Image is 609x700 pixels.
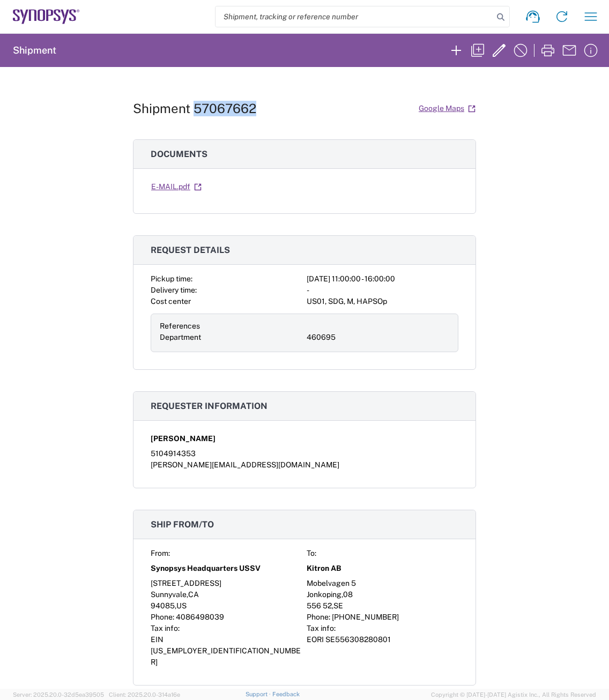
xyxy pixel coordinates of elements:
span: 08 [343,590,353,599]
span: Server: 2025.20.0-32d5ea39505 [13,691,104,698]
span: Tax info: [151,624,180,632]
div: US01, SDG, M, HAPSOp [307,296,458,307]
span: 94085 [151,601,175,610]
span: CA [188,590,199,599]
span: References [160,322,200,330]
a: Feedback [272,691,300,697]
span: Phone: [307,613,330,621]
a: E-MAIL.pdf [151,177,202,196]
span: To: [307,549,316,557]
h1: Shipment 57067662 [133,101,256,116]
span: Copyright © [DATE]-[DATE] Agistix Inc., All Rights Reserved [431,690,596,699]
span: Kitron AB [307,563,341,574]
div: - [307,285,458,296]
span: [PHONE_NUMBER] [332,613,399,621]
span: EORI [307,635,324,644]
div: Department [160,332,302,343]
span: Client: 2025.20.0-314a16e [109,691,180,698]
span: , [332,601,333,610]
span: SE556308280801 [325,635,391,644]
div: 5104914353 [151,448,458,459]
a: Support [246,691,272,697]
h2: Shipment [13,44,56,57]
a: Google Maps [418,99,476,118]
span: Ship from/to [151,519,214,530]
span: Requester information [151,401,268,411]
span: EIN [151,635,164,644]
span: Delivery time: [151,286,197,294]
span: Pickup time: [151,274,192,283]
span: SE [333,601,343,610]
span: US [176,601,187,610]
div: 460695 [307,332,449,343]
span: [PERSON_NAME] [151,433,216,444]
span: Synopsys Headquarters USSV [151,563,261,574]
div: [STREET_ADDRESS] [151,578,302,589]
span: Tax info: [307,624,336,632]
span: From: [151,549,170,557]
span: Jonkoping [307,590,341,599]
input: Shipment, tracking or reference number [216,6,493,27]
span: Cost center [151,297,191,306]
div: [DATE] 11:00:00 - 16:00:00 [307,273,458,285]
span: , [175,601,176,610]
span: 556 52 [307,601,332,610]
span: Request details [151,245,230,255]
span: 4086498039 [176,613,224,621]
div: [PERSON_NAME][EMAIL_ADDRESS][DOMAIN_NAME] [151,459,458,471]
span: Documents [151,149,207,159]
span: , [341,590,343,599]
span: Phone: [151,613,174,621]
span: Sunnyvale [151,590,187,599]
div: Mobelvagen 5 [307,578,458,589]
span: , [187,590,188,599]
span: [US_EMPLOYER_IDENTIFICATION_NUMBER] [151,646,301,666]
